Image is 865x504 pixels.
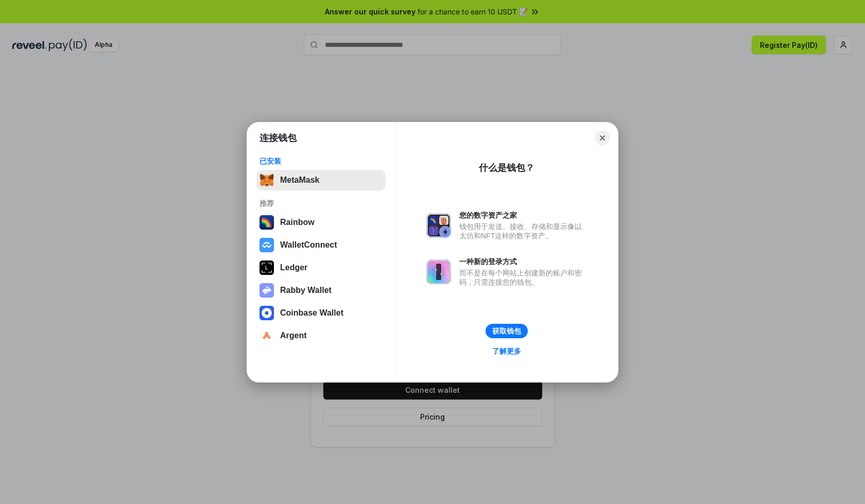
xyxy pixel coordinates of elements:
[459,211,587,220] div: 您的数字资产之家
[280,176,319,185] div: MetaMask
[256,325,386,346] button: Argent
[259,260,274,275] img: svg+xml,%3Csvg%20xmlns%3D%22http%3A%2F%2Fwww.w3.org%2F2000%2Fsvg%22%20width%3D%2228%22%20height%3...
[280,286,332,295] div: Rabby Wallet
[280,218,315,227] div: Rainbow
[259,215,274,230] img: svg+xml,%3Csvg%20width%3D%22120%22%20height%3D%22120%22%20viewBox%3D%220%200%20120%20120%22%20fil...
[259,173,274,187] img: svg+xml,%3Csvg%20fill%3D%22none%22%20height%3D%2233%22%20viewBox%3D%220%200%2035%2033%22%20width%...
[280,263,307,272] div: Ledger
[259,328,274,343] img: svg+xml,%3Csvg%20width%3D%2228%22%20height%3D%2228%22%20viewBox%3D%220%200%2028%2028%22%20fill%3D...
[256,303,386,323] button: Coinbase Wallet
[256,280,386,301] button: Rabby Wallet
[459,222,587,240] div: 钱包用于发送、接收、存储和显示像以太坊和NFT这样的数字资产。
[595,131,610,145] button: Close
[479,162,534,174] div: 什么是钱包？
[459,268,587,287] div: 而不是在每个网站上创建新的账户和密码，只需连接您的钱包。
[259,157,383,166] div: 已安装
[256,170,386,190] button: MetaMask
[492,346,521,356] div: 了解更多
[280,331,307,340] div: Argent
[459,257,587,266] div: 一种新的登录方式
[426,259,451,284] img: svg+xml,%3Csvg%20xmlns%3D%22http%3A%2F%2Fwww.w3.org%2F2000%2Fsvg%22%20fill%3D%22none%22%20viewBox...
[259,238,274,252] img: svg+xml,%3Csvg%20width%3D%2228%22%20height%3D%2228%22%20viewBox%3D%220%200%2028%2028%22%20fill%3D...
[256,235,386,255] button: WalletConnect
[259,283,274,298] img: svg+xml,%3Csvg%20xmlns%3D%22http%3A%2F%2Fwww.w3.org%2F2000%2Fsvg%22%20fill%3D%22none%22%20viewBox...
[259,306,274,320] img: svg+xml,%3Csvg%20width%3D%2228%22%20height%3D%2228%22%20viewBox%3D%220%200%2028%2028%22%20fill%3D...
[486,324,528,338] button: 获取钱包
[256,257,386,278] button: Ledger
[259,199,383,208] div: 推荐
[259,132,297,144] h1: 连接钱包
[492,326,521,336] div: 获取钱包
[280,308,343,318] div: Coinbase Wallet
[426,213,451,238] img: svg+xml,%3Csvg%20xmlns%3D%22http%3A%2F%2Fwww.w3.org%2F2000%2Fsvg%22%20fill%3D%22none%22%20viewBox...
[486,344,527,358] a: 了解更多
[280,240,337,250] div: WalletConnect
[256,212,386,233] button: Rainbow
